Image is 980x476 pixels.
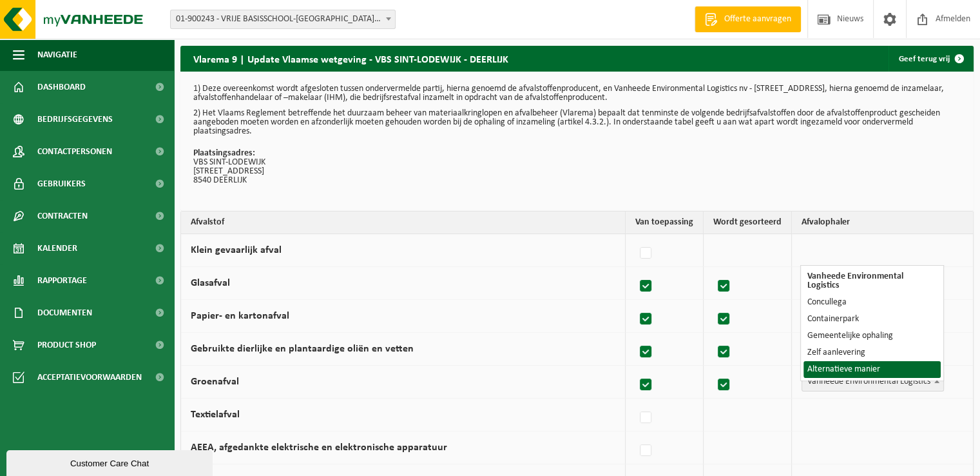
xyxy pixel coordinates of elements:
label: Klein gevaarlijk afval [191,245,282,255]
span: Gebruikers [37,168,86,200]
label: Gebruikte dierlijke en plantaardige oliën en vetten [191,344,414,354]
li: Alternatieve manier [803,361,941,378]
a: Geef terug vrij [889,46,972,72]
label: Groenafval [191,377,239,387]
span: 01-900243 - VRIJE BASISSCHOOL-SINT-LODEWIJK - DEERLIJK [170,10,396,29]
iframe: chat widget [6,448,215,476]
span: Contracten [37,200,88,232]
span: Rapportage [37,264,87,297]
p: 1) Deze overeenkomst wordt afgesloten tussen ondervermelde partij, hierna genoemd de afvalstoffen... [193,84,961,103]
li: Zelf aanlevering [803,344,941,361]
th: Van toepassing [626,212,704,234]
p: 2) Het Vlaams Reglement betreffende het duurzaam beheer van materiaalkringlopen en afvalbeheer (V... [193,109,961,136]
a: Offerte aanvragen [695,6,801,32]
h2: Vlarema 9 | Update Vlaamse wetgeving - VBS SINT-LODEWIJK - DEERLIJK [180,46,521,71]
span: Dashboard [37,71,86,103]
label: Glasafval [191,278,230,288]
span: Acceptatievoorwaarden [37,361,142,393]
span: Vanheede Environmental Logistics [802,372,944,392]
span: Kalender [37,232,77,264]
label: AEEA, afgedankte elektrische en elektronische apparatuur [191,442,447,453]
p: VBS SINT-LODEWIJK [STREET_ADDRESS] 8540 DEERLIJK [193,149,961,185]
strong: Plaatsingsadres: [193,148,255,158]
li: Gemeentelijke ophaling [803,328,941,344]
span: Product Shop [37,329,96,361]
li: Containerpark [803,311,941,328]
span: Bedrijfsgegevens [37,103,113,135]
span: 01-900243 - VRIJE BASISSCHOOL-SINT-LODEWIJK - DEERLIJK [171,10,395,28]
span: Vanheede Environmental Logistics [802,373,943,391]
span: Navigatie [37,39,77,71]
span: Offerte aanvragen [721,13,794,26]
label: Papier- en kartonafval [191,311,289,321]
th: Afvalophaler [792,212,973,234]
th: Afvalstof [181,212,626,234]
span: Documenten [37,297,92,329]
label: Textielafval [191,410,240,420]
li: Concullega [803,294,941,311]
th: Wordt gesorteerd [704,212,792,234]
li: Vanheede Environmental Logistics [803,268,941,294]
span: Contactpersonen [37,135,112,168]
